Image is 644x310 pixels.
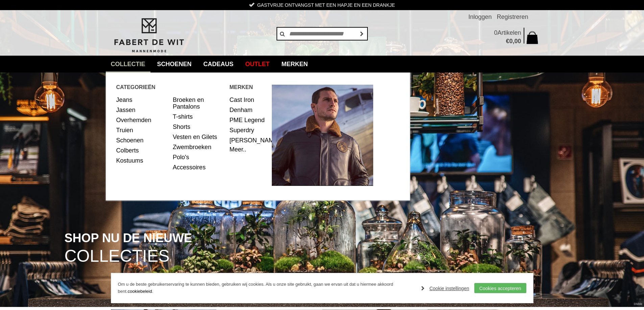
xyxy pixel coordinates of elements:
span: COLLECTIES [65,248,170,265]
a: Divide [634,300,642,308]
a: Kostuums [116,156,168,166]
a: Cast Iron [230,95,267,105]
a: T-shirts [173,112,224,122]
a: Colberts [116,145,168,156]
a: Jeans [116,95,168,105]
a: Inloggen [468,10,492,24]
a: Vesten en Gilets [173,132,224,142]
a: Cookie instellingen [421,283,469,293]
a: Outlet [240,56,275,73]
span: 0 [509,38,512,45]
img: Fabert de Wit [111,17,187,54]
span: , [512,38,514,45]
p: Om u de beste gebruikerservaring te kunnen bieden, gebruiken wij cookies. Als u onze site gebruik... [118,281,415,295]
a: PME Legend [230,115,267,125]
a: Schoenen [116,135,168,145]
span: Artikelen [497,29,521,36]
a: Overhemden [116,115,168,125]
span: 00 [514,38,521,45]
a: Truien [116,125,168,135]
a: Cadeaus [198,56,239,73]
span: Categorieën [116,83,230,91]
span: SHOP NU DE NIEUWE [65,232,192,245]
a: Registreren [497,10,528,24]
span: € [506,38,509,45]
span: Merken [230,83,272,91]
a: Superdry [230,125,267,135]
img: Heren [272,85,373,186]
a: Accessoires [173,162,224,172]
a: collectie [106,56,150,73]
a: Cookies accepteren [474,283,526,293]
a: Schoenen [152,56,197,73]
a: [PERSON_NAME] [230,135,267,145]
a: Jassen [116,105,168,115]
a: Polo's [173,152,224,162]
a: Broeken en Pantalons [173,95,224,112]
a: Denham [230,105,267,115]
a: Merken [277,56,313,73]
a: cookiebeleid [127,289,152,294]
span: 0 [494,29,497,36]
a: Shorts [173,122,224,132]
a: Meer.. [230,146,246,153]
a: Zwembroeken [173,142,224,152]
